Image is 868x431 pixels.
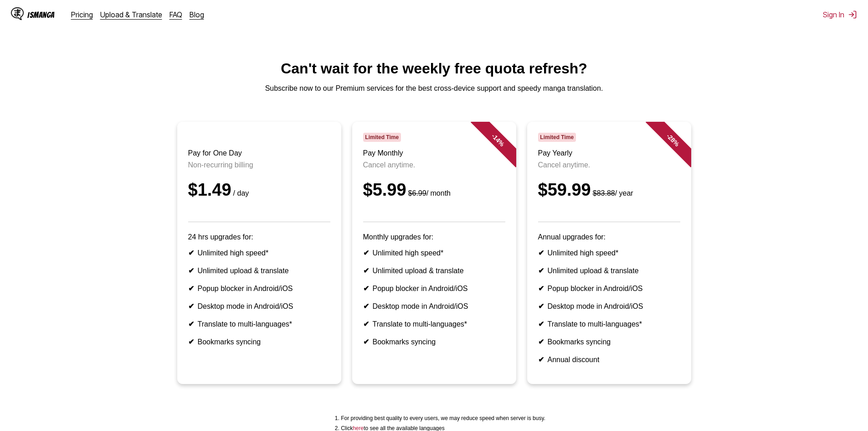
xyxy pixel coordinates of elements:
[538,285,544,292] b: ✔
[470,113,525,167] div: - 14 %
[538,266,680,275] li: Unlimited upload & translate
[363,338,369,346] b: ✔
[100,10,162,19] a: Upload & Translate
[408,189,426,197] s: $6.99
[645,113,700,167] div: - 28 %
[538,284,680,293] li: Popup blocker in Android/iOS
[188,302,194,310] b: ✔
[188,320,330,328] li: Translate to multi-languages*
[363,320,369,328] b: ✔
[538,267,544,275] b: ✔
[188,233,330,241] p: 24 hrs upgrades for:
[538,302,544,310] b: ✔
[363,320,505,328] li: Translate to multi-languages*
[591,189,633,197] small: / year
[538,249,544,257] b: ✔
[188,285,194,292] b: ✔
[188,284,330,293] li: Popup blocker in Android/iOS
[7,84,861,93] p: Subscribe now to our Premium services for the best cross-device support and speedy manga translat...
[363,149,505,157] h3: Pay Monthly
[7,60,861,77] h1: Can't wait for the weekly free quota refresh?
[363,233,505,241] p: Monthly upgrades for:
[188,302,330,311] li: Desktop mode in Android/iOS
[363,338,505,346] li: Bookmarks syncing
[538,233,680,241] p: Annual upgrades for:
[363,161,505,169] p: Cancel anytime.
[538,133,576,142] span: Limited Time
[363,249,505,257] li: Unlimited high speed*
[363,267,369,275] b: ✔
[188,320,194,328] b: ✔
[231,189,249,197] small: / day
[538,302,680,311] li: Desktop mode in Android/iOS
[823,10,857,19] button: Sign In
[190,10,204,19] a: Blog
[538,338,680,346] li: Bookmarks syncing
[188,149,330,157] h3: Pay for One Day
[538,320,544,328] b: ✔
[848,10,857,19] img: Sign out
[593,189,615,197] s: $83.88
[538,355,680,364] li: Annual discount
[11,7,71,22] a: IsManga LogoIsManga
[538,149,680,157] h3: Pay Yearly
[27,10,55,19] div: IsManga
[188,249,330,257] li: Unlimited high speed*
[188,267,194,275] b: ✔
[11,7,24,20] img: IsManga Logo
[341,415,545,421] li: For providing best quality to every users, we may reduce speed when server is busy.
[363,284,505,293] li: Popup blocker in Android/iOS
[188,180,330,200] div: $1.49
[188,161,330,169] p: Non-recurring billing
[188,338,194,346] b: ✔
[363,180,505,200] div: $5.99
[363,302,369,310] b: ✔
[363,133,401,142] span: Limited Time
[363,249,369,257] b: ✔
[363,266,505,275] li: Unlimited upload & translate
[169,10,182,19] a: FAQ
[188,249,194,257] b: ✔
[538,249,680,257] li: Unlimited high speed*
[363,285,369,292] b: ✔
[363,302,505,311] li: Desktop mode in Android/iOS
[71,10,93,19] a: Pricing
[188,266,330,275] li: Unlimited upload & translate
[538,161,680,169] p: Cancel anytime.
[538,356,544,363] b: ✔
[538,180,680,200] div: $59.99
[406,189,451,197] small: / month
[538,338,544,346] b: ✔
[188,338,330,346] li: Bookmarks syncing
[538,320,680,328] li: Translate to multi-languages*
